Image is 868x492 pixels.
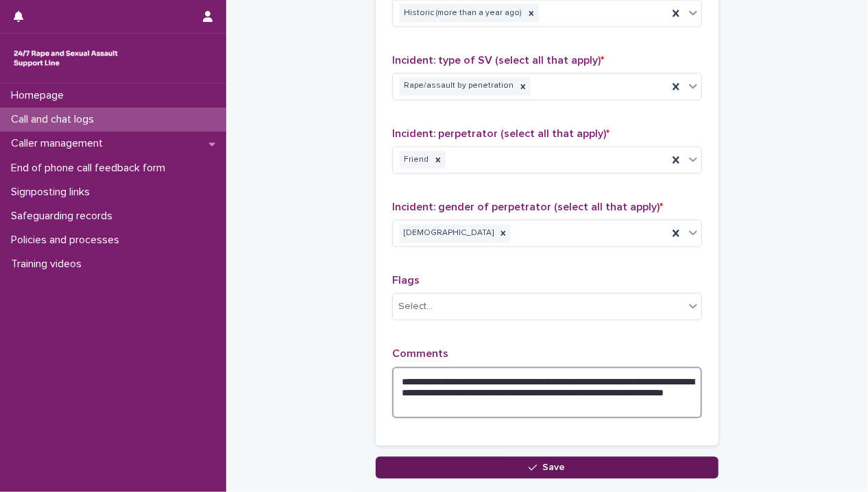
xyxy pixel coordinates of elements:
[5,162,176,175] p: End of phone call feedback form
[392,202,663,213] span: Incident: gender of perpetrator (select all that apply)
[5,210,123,223] p: Safeguarding records
[392,129,610,140] span: Incident: perpetrator (select all that apply)
[400,151,431,170] div: Friend
[5,258,93,271] p: Training videos
[400,4,524,23] div: Historic (more than a year ago)
[5,89,75,102] p: Homepage
[376,457,719,479] button: Save
[5,113,105,126] p: Call and chat logs
[11,45,121,72] img: rhQMoQhaT3yELyF149Cw
[5,137,114,150] p: Caller management
[5,234,130,247] p: Policies and processes
[392,56,604,66] span: Incident: type of SV (select all that apply)
[543,463,566,473] span: Save
[392,349,448,360] span: Comments
[400,225,496,243] div: [DEMOGRAPHIC_DATA]
[392,275,420,286] span: Flags
[5,186,101,199] p: Signposting links
[400,77,516,96] div: Rape/assault by penetration
[398,300,433,315] div: Select...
